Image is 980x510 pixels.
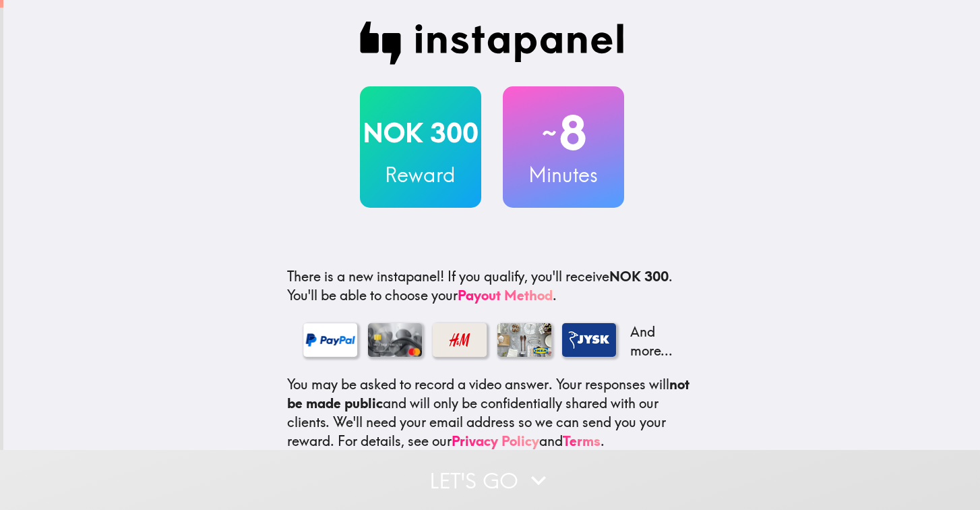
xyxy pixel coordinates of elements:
[287,267,697,305] p: If you qualify, you'll receive . You'll be able to choose your .
[503,105,624,161] h2: 8
[503,161,624,189] h3: Minutes
[458,287,553,304] a: Payout Method
[540,113,559,153] span: ~
[360,105,481,161] h2: NOK 300
[609,268,669,285] b: NOK 300
[452,432,539,449] a: Privacy Policy
[563,432,601,449] a: Terms
[627,322,681,360] p: And more...
[287,268,444,285] span: There is a new instapanel!
[360,161,481,189] h3: Reward
[287,375,697,451] p: You may be asked to record a video answer. Your responses will and will only be confidentially sh...
[287,376,690,412] b: not be made public
[360,22,624,65] img: Instapanel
